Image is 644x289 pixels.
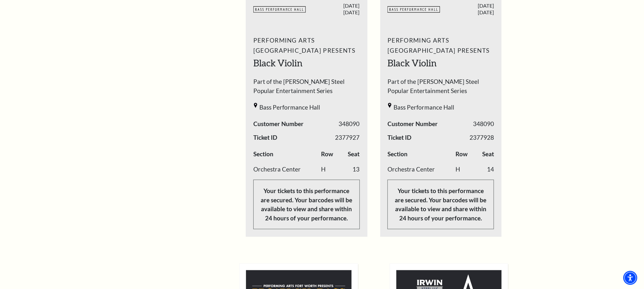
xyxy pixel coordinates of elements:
[253,162,321,177] td: Orchestra Center
[321,150,333,159] label: Row
[253,57,360,70] h2: Black Violin
[387,150,408,159] label: Section
[441,2,494,16] span: [DATE] [DATE]
[253,77,360,98] span: Part of the [PERSON_NAME] Steel Popular Entertainment Series
[469,133,494,142] span: 2377928
[259,103,320,112] span: Bass Performance Hall
[348,150,360,159] label: Seat
[306,2,360,16] span: [DATE] [DATE]
[394,103,454,112] span: Bass Performance Hall
[473,119,494,129] span: 348090
[343,162,360,177] td: 13
[456,150,468,159] label: Row
[387,180,494,229] p: Your tickets to this performance are secured. Your barcodes will be available to view and share w...
[253,133,277,142] span: Ticket ID
[387,57,494,70] h2: Black Violin
[477,162,494,177] td: 14
[387,162,456,177] td: Orchestra Center
[335,133,360,142] span: 2377927
[482,150,494,159] label: Seat
[339,119,360,129] span: 348090
[253,180,360,229] p: Your tickets to this performance are secured. Your barcodes will be available to view and share w...
[456,162,477,177] td: H
[387,119,438,129] span: Customer Number
[387,35,494,56] span: Performing Arts [GEOGRAPHIC_DATA] Presents
[387,133,411,142] span: Ticket ID
[253,150,273,159] label: Section
[253,35,360,56] span: Performing Arts [GEOGRAPHIC_DATA] Presents
[253,119,304,129] span: Customer Number
[321,162,343,177] td: H
[387,77,494,98] span: Part of the [PERSON_NAME] Steel Popular Entertainment Series
[623,271,637,285] div: Accessibility Menu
